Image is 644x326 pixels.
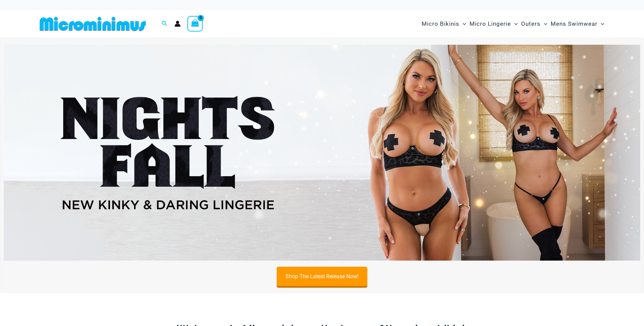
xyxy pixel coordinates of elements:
a: Mens SwimwearMenu ToggleMenu Toggle [549,14,606,34]
span: Outers [521,15,540,33]
a: Shop The Latest Release Now! [277,267,367,286]
img: MM SHOP LOGO FLAT [37,16,149,32]
a: Account icon link [174,21,181,27]
a: Search icon link [162,20,168,28]
span: Mens Swimwear [551,15,597,33]
a: Micro LingerieMenu ToggleMenu Toggle [468,14,519,34]
span: Menu Toggle [459,15,466,33]
span: Menu Toggle [511,15,518,33]
a: OutersMenu ToggleMenu Toggle [519,14,549,34]
span: Menu Toggle [597,15,604,33]
span: Menu Toggle [540,15,547,33]
span: Micro Bikinis [422,15,459,33]
a: Micro BikinisMenu ToggleMenu Toggle [420,14,468,34]
a: View Shopping Cart, empty [187,16,203,32]
nav: Site Navigation [419,13,607,35]
img: Night's Fall Silver Leopard Pack [4,45,640,261]
span: Micro Lingerie [470,15,511,33]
